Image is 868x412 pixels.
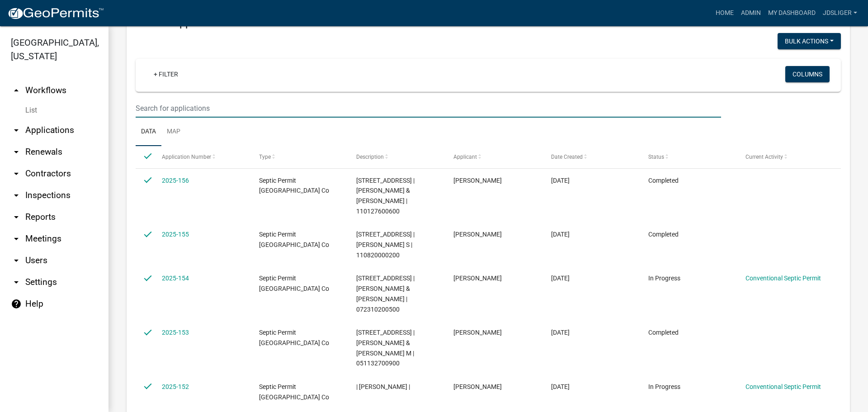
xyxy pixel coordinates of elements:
a: 2025-156 [162,177,189,184]
i: arrow_drop_down [11,212,22,223]
span: Septic Permit Cerro Gordo Co [259,275,329,292]
span: In Progress [648,275,680,282]
span: Type [259,154,271,160]
span: Completed [648,231,679,238]
span: Applicant [453,154,477,160]
span: Date Created [551,154,583,160]
i: arrow_drop_down [11,168,22,179]
span: Mark Mathre [453,383,502,390]
input: Search for applications [136,99,721,118]
span: JD Sliger [453,329,502,336]
a: Data [136,118,161,147]
span: Septic Permit Cerro Gordo Co [259,383,329,401]
a: Home [712,5,737,22]
datatable-header-cell: Date Created [542,146,639,168]
span: 1020 N 16TH ST W | MOMBERG MICHAEL J & MARI M | 051132700900 [356,329,415,367]
span: 12486 SPRUCE AVE | THORNBLADE ANNETTE M & SANTEE LISA K | 110127600600 [356,177,415,215]
button: Columns [785,66,830,82]
datatable-header-cell: Select [136,146,153,168]
datatable-header-cell: Type [250,146,348,168]
a: My Dashboard [764,5,819,22]
span: | Chris Vaughn | [356,383,410,390]
a: Conventional Septic Permit [745,275,821,282]
span: 08/22/2025 [551,275,570,282]
span: Application Number [162,154,211,160]
button: Bulk Actions [778,33,841,49]
span: In Progress [648,383,680,390]
i: arrow_drop_down [11,233,22,244]
span: JD Sliger [453,231,502,238]
a: JDSliger [819,5,861,22]
span: Description [356,154,384,160]
span: Completed [648,177,679,184]
a: Conventional Septic Permit [745,383,821,390]
i: arrow_drop_down [11,190,22,201]
span: 09/08/2025 [551,177,570,184]
a: 2025-153 [162,329,189,336]
span: 08/21/2025 [551,383,570,390]
datatable-header-cell: Applicant [445,146,542,168]
datatable-header-cell: Current Activity [737,146,834,168]
a: Admin [737,5,764,22]
span: 09/08/2025 [551,231,570,238]
i: help [11,298,22,309]
span: Septic Permit Cerro Gordo Co [259,231,329,248]
i: arrow_drop_up [11,85,22,96]
span: Septic Permit Cerro Gordo Co [259,177,329,194]
datatable-header-cell: Application Number [153,146,250,168]
a: + Filter [146,66,185,82]
i: arrow_drop_down [11,125,22,136]
a: 2025-154 [162,275,189,282]
span: 11826 OLIVE AVE | WEERS LAURA S | 110820000200 [356,231,415,259]
span: Current Activity [745,154,783,160]
a: 2025-155 [162,231,189,238]
i: arrow_drop_down [11,255,22,266]
span: 08/22/2025 [551,329,570,336]
span: JD Sliger [453,275,502,282]
a: 2025-152 [162,383,189,390]
span: 1027 FAIR MEADOW DR | MALEK GREGORY T & JAMIE L | 072310200500 [356,275,415,313]
i: arrow_drop_down [11,147,22,157]
datatable-header-cell: Description [348,146,445,168]
span: JD Sliger [453,177,502,184]
i: arrow_drop_down [11,277,22,288]
span: Septic Permit Cerro Gordo Co [259,329,329,346]
a: Map [161,118,186,147]
span: Completed [648,329,679,336]
datatable-header-cell: Status [640,146,737,168]
span: Status [648,154,664,160]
